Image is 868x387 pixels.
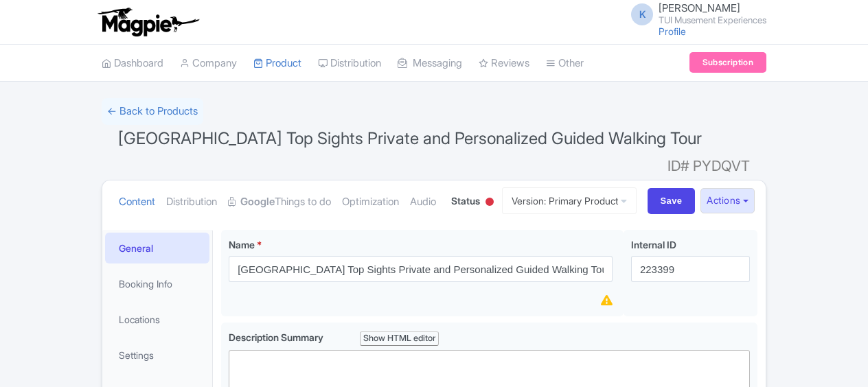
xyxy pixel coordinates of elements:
[700,188,755,213] button: Actions
[659,25,686,37] a: Profile
[502,187,637,214] a: Version: Primary Product
[667,152,750,180] span: ID# PYDQVT
[546,45,584,82] a: Other
[180,45,237,82] a: Company
[119,180,155,224] a: Content
[105,268,209,299] a: Booking Info
[689,52,766,73] a: Subscription
[360,331,439,346] div: Show HTML editor
[483,192,496,213] div: Inactive
[659,16,766,25] small: TUI Musement Experiences
[398,45,462,82] a: Messaging
[166,180,217,224] a: Distribution
[229,239,255,250] span: Name
[95,7,201,37] img: logo-ab69f6fb50320c5b225c76a69d11143b.png
[105,304,209,335] a: Locations
[229,331,325,343] span: Description Summary
[342,180,399,224] a: Optimization
[228,180,331,224] a: GoogleThings to do
[102,98,203,125] a: ← Back to Products
[253,45,301,82] a: Product
[479,45,529,82] a: Reviews
[240,194,275,210] strong: Google
[410,180,436,224] a: Audio
[648,188,696,214] input: Save
[105,233,209,263] a: General
[451,193,480,208] span: Status
[659,1,740,14] span: [PERSON_NAME]
[631,239,676,250] span: Internal ID
[102,45,163,82] a: Dashboard
[623,3,766,25] a: K [PERSON_NAME] TUI Musement Experiences
[318,45,381,82] a: Distribution
[631,3,653,25] span: K
[105,340,209,371] a: Settings
[118,128,702,148] span: [GEOGRAPHIC_DATA] Top Sights Private and Personalized Guided Walking Tour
